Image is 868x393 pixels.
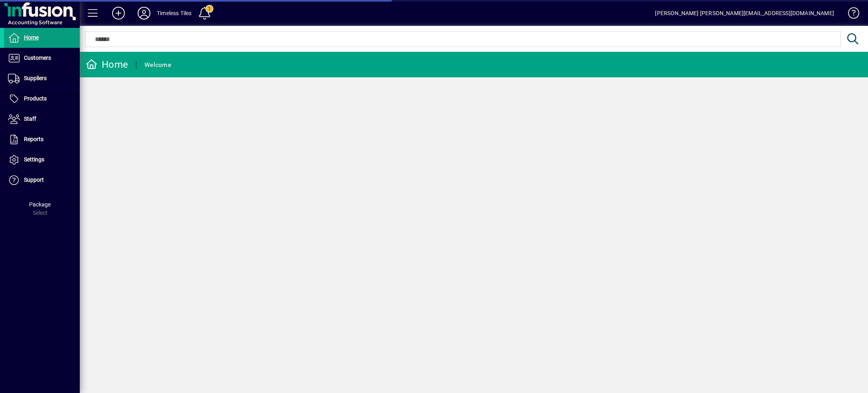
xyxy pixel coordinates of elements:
[842,2,858,28] a: Knowledge Base
[24,136,43,142] span: Reports
[24,177,44,183] span: Support
[24,34,39,41] span: Home
[24,116,36,122] span: Staff
[655,7,834,20] div: [PERSON_NAME] [PERSON_NAME][EMAIL_ADDRESS][DOMAIN_NAME]
[24,75,47,81] span: Suppliers
[157,7,191,20] div: Timeless Tiles
[29,201,51,208] span: Package
[4,130,80,149] a: Reports
[24,55,51,61] span: Customers
[131,6,157,20] button: Profile
[4,48,80,68] a: Customers
[4,89,80,109] a: Products
[4,109,80,129] a: Staff
[144,59,171,71] div: Welcome
[24,156,44,163] span: Settings
[4,150,80,170] a: Settings
[4,69,80,88] a: Suppliers
[86,58,128,71] div: Home
[4,170,80,190] a: Support
[24,95,47,102] span: Products
[106,6,131,20] button: Add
